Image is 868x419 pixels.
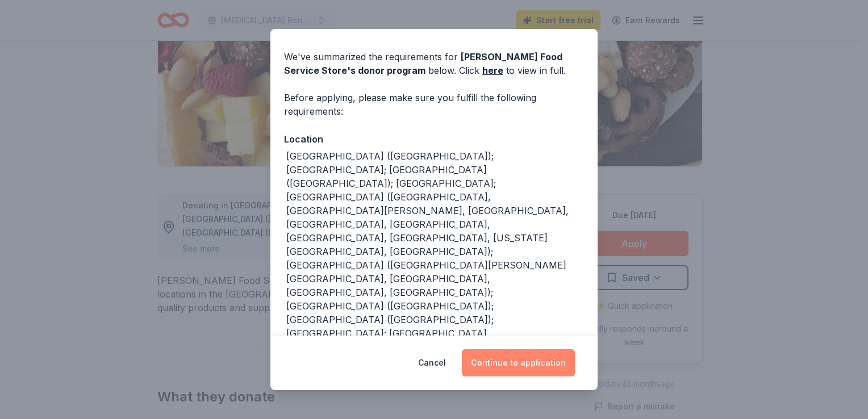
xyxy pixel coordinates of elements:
[482,64,503,77] a: here
[462,349,575,376] button: Continue to application
[284,91,584,118] div: Before applying, please make sure you fulfill the following requirements:
[284,50,584,77] div: We've summarized the requirements for below. Click to view in full.
[418,349,446,376] button: Cancel
[284,132,584,146] div: Location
